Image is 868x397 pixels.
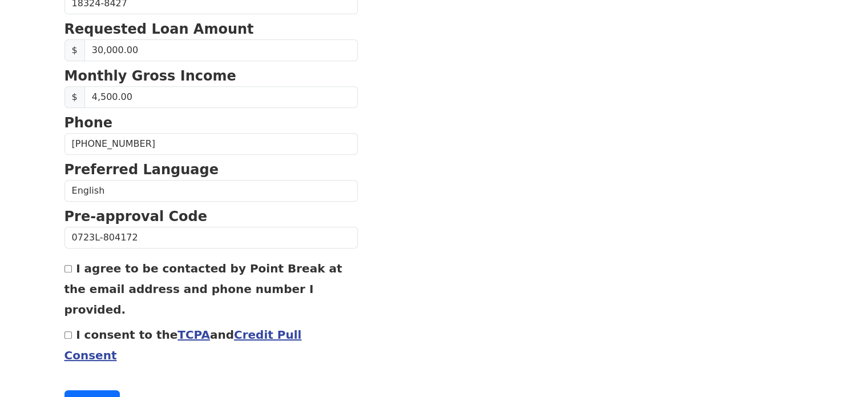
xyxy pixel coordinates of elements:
[64,262,342,316] label: I agree to be contacted by Point Break at the email address and phone number I provided.
[64,162,219,178] strong: Preferred Language
[64,115,113,131] strong: Phone
[177,328,210,342] a: TCPA
[64,208,208,224] strong: Pre-approval Code
[64,39,85,61] span: $
[64,21,254,37] strong: Requested Loan Amount
[84,39,358,61] input: Requested Loan Amount
[64,66,358,86] p: Monthly Gross Income
[64,133,358,155] input: Phone
[64,227,358,248] input: Pre-approval Code
[84,86,358,108] input: Monthly Gross Income
[64,328,302,362] label: I consent to the and
[64,86,85,108] span: $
